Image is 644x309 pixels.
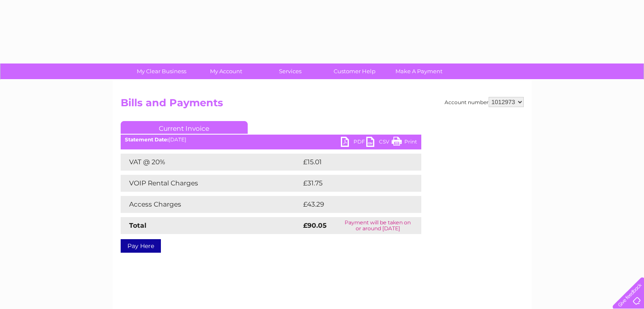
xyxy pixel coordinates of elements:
td: VAT @ 20% [121,154,301,171]
td: £31.75 [301,175,403,192]
b: Statement Date: [125,136,169,143]
td: Payment will be taken on or around [DATE] [334,217,421,234]
div: [DATE] [121,137,421,143]
a: My Clear Business [127,63,196,79]
h2: Bills and Payments [121,97,524,113]
a: Services [255,63,325,79]
td: £43.29 [301,196,404,213]
strong: £90.05 [303,221,326,229]
td: Access Charges [121,196,301,213]
a: Pay Here [121,239,161,253]
a: Print [392,137,417,149]
strong: Total [129,221,146,229]
a: PDF [341,137,366,149]
a: Current Invoice [121,121,248,134]
td: VOIP Rental Charges [121,175,301,192]
div: Account number [445,97,524,107]
a: Customer Help [320,63,390,79]
a: CSV [366,137,392,149]
a: My Account [191,63,261,79]
a: Make A Payment [384,63,454,79]
td: £15.01 [301,154,403,171]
